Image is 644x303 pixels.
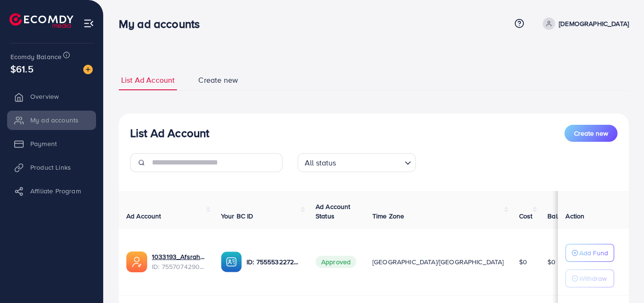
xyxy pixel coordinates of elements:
span: Balance [547,211,573,221]
button: Create new [565,125,618,142]
span: Approved [316,256,356,268]
button: Add Fund [565,244,614,262]
h3: My ad accounts [119,17,207,31]
div: <span class='underline'>1033193_Afsrah pret_1759518515934</span></br>7557074290831523857 [152,252,206,271]
span: List Ad Account [121,75,175,86]
span: [GEOGRAPHIC_DATA]/[GEOGRAPHIC_DATA] [372,257,504,267]
button: Withdraw [565,269,614,287]
span: Ecomdy Balance [10,52,62,61]
p: Withdraw [579,273,607,284]
img: ic-ads-acc.e4c84228.svg [126,251,147,272]
p: Add Fund [579,247,608,259]
span: ID: 7557074290831523857 [152,262,206,271]
p: [DEMOGRAPHIC_DATA] [559,18,629,29]
p: ID: 7555532272074784776 [247,256,300,268]
span: Create new [198,75,238,86]
span: $0 [519,257,527,267]
span: $61.5 [10,62,34,76]
span: Create new [574,129,608,138]
span: Time Zone [372,211,404,221]
span: Ad Account [126,211,161,221]
a: 1033193_Afsrah pret_1759518515934 [152,252,206,261]
span: Action [565,211,584,221]
span: Cost [519,211,533,221]
h3: List Ad Account [130,126,209,140]
div: Search for option [298,153,416,172]
span: Ad Account Status [316,202,351,221]
span: All status [303,156,338,170]
img: image [83,65,93,74]
a: [DEMOGRAPHIC_DATA] [539,17,629,30]
input: Search for option [339,154,401,170]
img: ic-ba-acc.ded83a64.svg [221,251,242,272]
span: Your BC ID [221,211,254,221]
span: $0 [547,257,556,267]
img: logo [9,13,73,28]
img: menu [83,18,94,29]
